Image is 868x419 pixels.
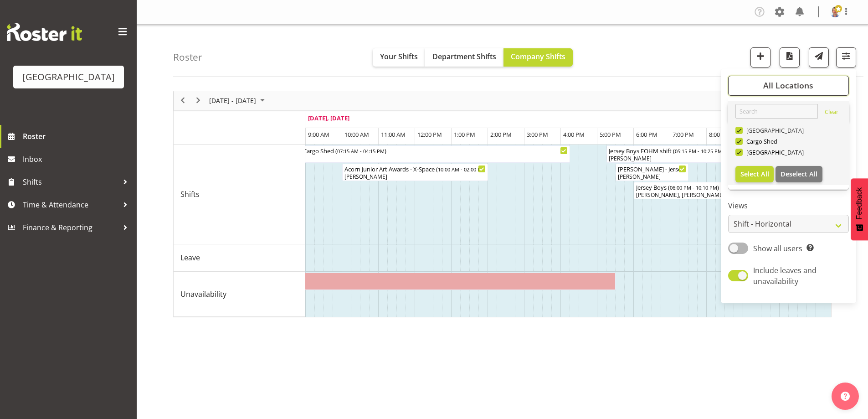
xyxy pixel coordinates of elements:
div: previous period [175,91,190,110]
span: 11:00 AM [381,130,406,139]
div: Shifts"s event - Jersey Boys FOHM shift Begin From Friday, September 19, 2025 at 5:15:00 PM GMT+1... [606,145,795,163]
span: Inbox [23,152,132,166]
button: Next [192,95,205,106]
div: Shifts"s event - Valerie - Jersey Boys - Box Office Begin From Friday, September 19, 2025 at 5:30... [616,164,688,181]
span: 10:00 AM [344,130,369,139]
span: 6:00 PM [636,130,657,139]
button: Company Shifts [503,48,573,67]
span: 07:15 AM - 04:15 PM [337,147,385,155]
span: Deselect All [781,170,817,178]
button: Feedback - Show survey [851,178,868,240]
td: Leave resource [174,244,305,272]
td: Unavailability resource [174,272,305,317]
span: [GEOGRAPHIC_DATA] [743,149,804,156]
label: Views [728,200,849,211]
h4: Roster [173,52,202,62]
div: Acorn Junior Art Awards - X-Space ( ) [344,164,486,173]
span: Time & Attendance [23,198,118,212]
span: Feedback [855,187,863,219]
div: [PERSON_NAME] [618,173,686,181]
button: Send a list of all shifts for the selected filtered period to all rostered employees. [809,47,829,67]
span: 06:00 PM - 10:10 PM [670,184,717,191]
button: September 2025 [208,95,269,106]
div: September 15 - 21, 2025 [206,91,270,110]
span: Cargo Shed [743,138,778,145]
button: Add a new shift [750,47,770,67]
button: All Locations [728,76,849,96]
button: Deselect All [776,166,822,182]
span: 4:00 PM [563,130,585,139]
div: [PERSON_NAME] - Jersey Boys - Box Office ( ) [618,164,686,173]
span: Leave [180,252,200,263]
div: [PERSON_NAME] [244,155,568,163]
button: Download a PDF of the roster according to the set date range. [780,47,800,67]
span: Finance & Reporting [23,221,118,234]
span: Shifts [180,189,200,200]
span: 12:00 PM [417,130,442,139]
button: Your Shifts [373,48,425,67]
span: 05:15 PM - 10:25 PM [675,147,722,155]
span: All Locations [763,80,813,91]
img: cian-ocinnseala53500ffac99bba29ecca3b151d0be656.png [830,6,841,17]
span: Shifts [23,175,118,189]
div: Timeline Week of September 19, 2025 [173,91,832,317]
span: 7:00 PM [673,130,694,139]
span: 10:00 AM - 02:00 PM [438,166,485,173]
span: Show all users [753,243,802,253]
div: Jersey Boys ( ) [636,182,783,191]
div: Shifts"s event - Generate Conference Cargo Shed Begin From Friday, September 19, 2025 at 7:15:00 ... [242,145,570,163]
div: [GEOGRAPHIC_DATA] [22,70,115,84]
span: Company Shifts [511,52,565,62]
span: Select All [740,170,769,178]
button: Previous [177,95,189,106]
div: Generate Conference Cargo Shed ( ) [244,146,568,155]
img: help-xxl-2.png [841,392,850,401]
button: Select All [735,166,774,182]
a: Clear [825,108,838,119]
span: 8:00 PM [709,130,730,139]
button: Department Shifts [425,48,503,67]
div: [PERSON_NAME] [609,155,792,163]
div: Shifts"s event - Acorn Junior Art Awards - X-Space Begin From Friday, September 19, 2025 at 10:00... [342,164,488,181]
span: Roster [23,129,132,143]
div: Shifts"s event - Jersey Boys Begin From Friday, September 19, 2025 at 6:00:00 PM GMT+12:00 Ends A... [634,182,786,199]
img: Rosterit website logo [7,23,82,41]
span: 1:00 PM [454,130,475,139]
input: Search [735,104,818,119]
span: Your Shifts [380,52,418,62]
div: [PERSON_NAME] [344,173,486,181]
span: [GEOGRAPHIC_DATA] [743,127,804,134]
span: 5:00 PM [600,130,621,139]
button: Filter Shifts [836,47,856,67]
span: 3:00 PM [527,130,548,139]
span: Department Shifts [432,52,496,62]
span: [DATE], [DATE] [308,114,349,122]
span: [DATE] - [DATE] [208,95,257,106]
div: next period [190,91,206,110]
span: 9:00 AM [308,130,329,139]
span: 2:00 PM [490,130,512,139]
div: [PERSON_NAME], [PERSON_NAME], [PERSON_NAME], [PERSON_NAME], [PERSON_NAME], [PERSON_NAME] [636,191,783,199]
td: Shifts resource [174,145,305,244]
div: Jersey Boys FOHM shift ( ) [609,146,792,155]
span: Include leaves and unavailability [753,265,817,286]
span: Unavailability [180,289,226,300]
